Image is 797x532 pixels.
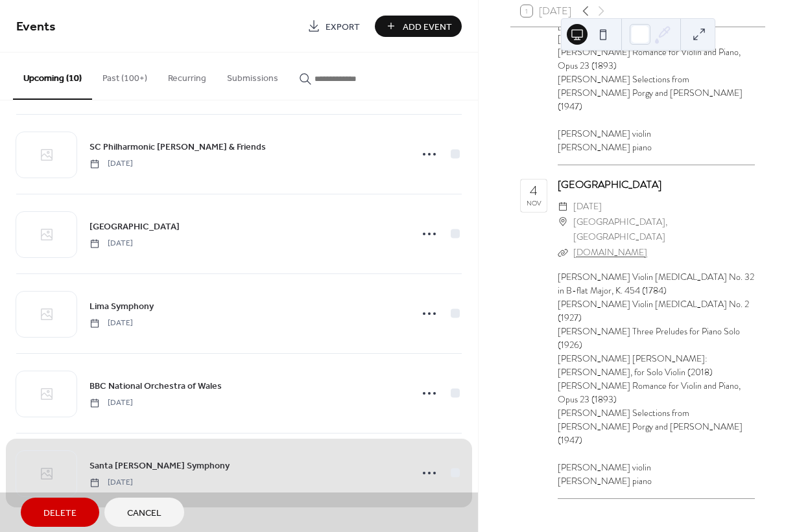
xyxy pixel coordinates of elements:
[573,214,755,246] span: [GEOGRAPHIC_DATA], [GEOGRAPHIC_DATA]
[92,52,158,98] button: Past (100+)
[158,52,217,98] button: Recurring
[21,498,99,527] button: Delete
[43,507,77,520] span: Delete
[217,52,289,98] button: Submissions
[375,16,462,37] button: Add Event
[558,214,568,230] div: ​
[326,20,360,34] span: Export
[558,511,623,526] a: Lima Symphony
[13,52,92,100] button: Upcoming (10)
[104,498,184,527] button: Cancel
[530,185,538,198] div: 4
[127,507,161,520] span: Cancel
[558,270,755,488] div: [PERSON_NAME] Violin [MEDICAL_DATA] No. 32 in B-flat Major, K. 454 (1784) [PERSON_NAME] Violin [M...
[527,200,541,207] div: Nov
[558,245,568,260] div: ​
[298,16,370,37] a: Export
[558,199,568,214] div: ​
[558,177,661,192] a: [GEOGRAPHIC_DATA]
[403,20,452,34] span: Add Event
[573,246,647,259] a: [DOMAIN_NAME]
[573,199,602,214] span: [DATE]
[16,14,56,40] span: Events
